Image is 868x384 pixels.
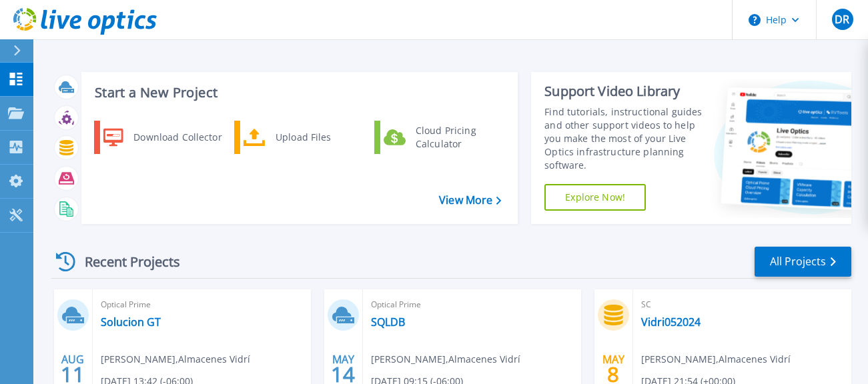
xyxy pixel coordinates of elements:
a: Download Collector [94,121,231,154]
div: Support Video Library [544,83,703,100]
a: Vidri052024 [641,315,701,329]
h3: Start a New Project [95,85,500,100]
span: [PERSON_NAME] , Almacenes Vidrí [641,352,791,367]
a: All Projects [755,247,851,277]
div: Recent Projects [51,245,198,278]
span: Optical Prime [371,297,573,312]
span: SC [641,297,843,312]
a: View More [439,194,501,207]
a: Explore Now! [544,184,646,211]
div: Download Collector [127,124,228,151]
div: Upload Files [269,124,368,151]
div: Find tutorials, instructional guides and other support videos to help you make the most of your L... [544,105,703,172]
span: DR [835,14,849,25]
a: SQLDB [371,315,405,329]
div: Cloud Pricing Calculator [409,124,508,151]
a: Cloud Pricing Calculator [374,121,511,154]
a: Upload Files [234,121,371,154]
span: 11 [61,369,85,380]
span: [PERSON_NAME] , Almacenes Vidrí [101,352,250,367]
span: [PERSON_NAME] , Almacenes Vidrí [371,352,520,367]
a: Solucion GT [101,315,161,329]
span: 8 [607,369,619,380]
span: 14 [331,369,355,380]
span: Optical Prime [101,297,303,312]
